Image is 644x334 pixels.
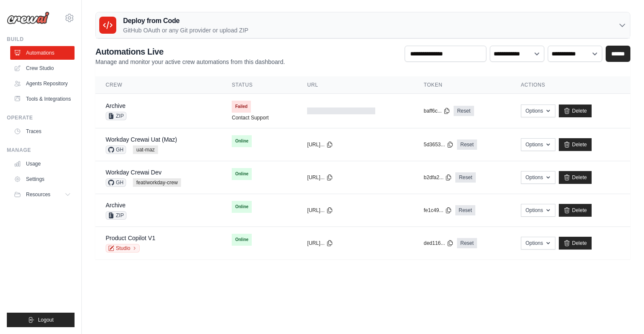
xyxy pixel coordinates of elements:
th: Status [221,76,297,94]
a: Reset [454,106,474,116]
a: Product Copilot V1 [106,235,155,241]
h3: Deploy from Code [123,16,248,26]
a: Delete [559,204,592,217]
button: ded116... [424,240,454,247]
th: URL [297,76,413,94]
a: Delete [559,171,592,184]
span: uat-maz [133,145,158,154]
a: Reset [457,139,477,150]
button: fe1c49... [424,207,452,214]
h2: Automations Live [95,46,285,58]
a: Automations [10,46,75,60]
a: Tools & Integrations [10,92,75,106]
a: Reset [455,172,475,183]
button: Options [521,105,555,117]
button: Options [521,171,555,184]
img: Logo [7,12,49,24]
a: Agents Repository [10,77,75,90]
th: Token [414,76,511,94]
a: Traces [10,125,75,138]
button: Logout [7,313,75,327]
p: Manage and monitor your active crew automations from this dashboard. [95,58,285,66]
a: Workday Crewai Dev [106,169,161,176]
a: Reset [455,205,475,215]
th: Actions [511,76,630,94]
span: GH [106,178,126,187]
a: Usage [10,157,75,171]
span: ZIP [106,112,126,120]
p: GitHub OAuth or any Git provider or upload ZIP [123,26,248,35]
button: Options [521,138,555,151]
div: Build [7,36,75,43]
button: baff6c... [424,107,450,114]
a: Reset [457,238,477,248]
span: Failed [232,101,251,113]
a: Delete [559,237,592,250]
a: Studio [106,244,140,253]
a: Settings [10,172,75,186]
span: Online [232,201,252,213]
span: Online [232,135,252,147]
button: Options [521,204,555,217]
span: Online [232,168,252,180]
a: Archive [106,102,126,109]
a: Delete [559,105,592,117]
div: Manage [7,147,75,154]
button: Options [521,237,555,250]
span: Logout [38,317,54,323]
a: Workday Crewai Uat (Maz) [106,136,177,143]
span: GH [106,145,126,154]
button: b2dfa2... [424,174,452,181]
button: 5d3653... [424,141,454,148]
a: Crew Studio [10,61,75,75]
button: Resources [10,188,75,201]
span: feat/workday-crew [133,178,181,187]
a: Delete [559,138,592,151]
a: Contact Support [232,114,269,121]
span: ZIP [106,211,126,220]
span: Resources [26,191,50,198]
div: Operate [7,114,75,121]
span: Online [232,234,252,246]
a: Archive [106,202,126,209]
th: Crew [95,76,221,94]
